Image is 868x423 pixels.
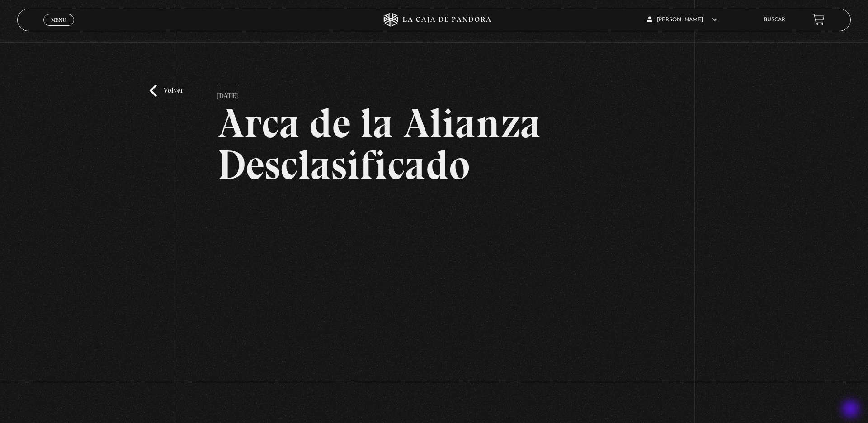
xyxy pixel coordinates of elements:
[150,85,183,97] a: Volver
[51,17,66,23] span: Menu
[217,103,651,186] h2: Arca de la Alianza Desclasificado
[764,17,785,23] a: Buscar
[217,85,237,103] p: [DATE]
[647,17,717,23] span: [PERSON_NAME]
[812,14,825,26] a: View your shopping cart
[48,25,70,31] span: Cerrar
